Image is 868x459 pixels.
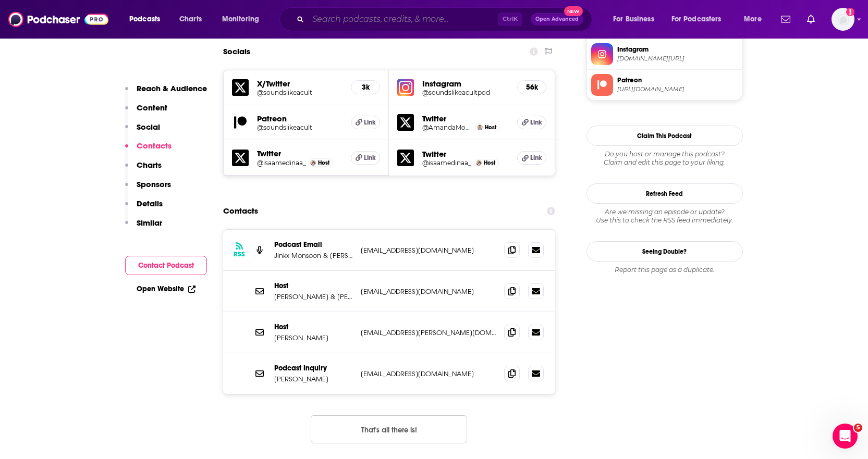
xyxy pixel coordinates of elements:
[586,150,743,167] div: Claim and edit this page to your liking.
[361,287,496,296] p: [EMAIL_ADDRESS][DOMAIN_NAME]
[586,241,743,262] a: Seeing Double?
[606,11,667,28] button: open menu
[422,114,509,123] h5: Twitter
[422,149,509,159] h5: Twitter
[257,89,343,96] a: @soundslikeacult
[422,123,472,131] a: @AmandaMontell
[498,13,522,26] span: Ctrl K
[737,11,775,28] button: open menu
[351,151,380,165] a: Link
[535,17,579,22] span: Open Advanced
[361,369,496,378] p: [EMAIL_ADDRESS][DOMAIN_NAME]
[125,256,207,275] button: Contact Podcast
[137,160,162,170] p: Charts
[274,364,352,373] p: Podcast Inquiry
[125,103,167,122] button: Content
[361,328,496,337] p: [EMAIL_ADDRESS][PERSON_NAME][DOMAIN_NAME]
[234,250,245,258] h3: RSS
[125,218,162,237] button: Similar
[422,89,509,96] a: @soundslikeacultpod
[125,141,172,160] button: Contacts
[257,79,343,89] h5: X/Twitter
[564,6,583,16] span: New
[613,12,654,27] span: For Business
[586,208,743,225] div: Are we missing an episode or update? Use this to check the RSS feed immediately.
[744,12,762,27] span: More
[129,12,160,27] span: Podcasts
[617,85,738,93] span: https://www.patreon.com/soundslikeacult
[274,322,352,331] p: Host
[179,12,202,27] span: Charts
[777,10,794,28] a: Show notifications dropdown
[257,159,306,167] a: @isaamedinaa_
[832,8,854,31] button: Show profile menu
[137,83,207,93] p: Reach & Audience
[526,83,537,92] h5: 56k
[137,199,163,208] p: Details
[215,11,273,28] button: open menu
[591,43,738,65] a: Instagram[DOMAIN_NAME][URL]
[257,114,343,123] h5: Patreon
[122,11,174,28] button: open menu
[833,424,858,449] iframe: Intercom live chat
[477,125,483,130] img: Amanda Montell
[586,126,743,146] button: Claim This Podcast
[617,45,738,54] span: Instagram
[125,179,171,199] button: Sponsors
[484,159,495,166] span: Host
[257,123,343,131] a: @soundslikeacult
[274,292,352,301] p: [PERSON_NAME] & [PERSON_NAME]
[517,116,546,129] a: Link
[125,122,160,141] button: Social
[137,141,172,151] p: Contacts
[125,160,162,179] button: Charts
[854,424,862,432] span: 5
[289,7,602,31] div: Search podcasts, credits, & more...
[137,103,167,113] p: Content
[591,74,738,96] a: Patreon[URL][DOMAIN_NAME]
[832,8,854,31] span: Logged in as lilifeinberg
[617,55,738,63] span: instagram.com/soundslikeacultpod
[257,148,343,158] h5: Twitter
[422,159,471,167] a: @isaamedinaa_
[530,154,542,162] span: Link
[485,124,496,131] span: Host
[364,154,376,162] span: Link
[125,199,163,218] button: Details
[274,281,352,290] p: Host
[137,179,171,189] p: Sponsors
[274,333,352,342] p: [PERSON_NAME]
[311,415,467,443] button: Nothing here.
[360,83,371,92] h5: 3k
[137,284,195,293] a: Open Website
[351,116,380,129] a: Link
[274,375,352,383] p: [PERSON_NAME]
[665,11,737,28] button: open menu
[586,183,743,204] button: Refresh Feed
[617,76,738,85] span: Patreon
[8,9,108,29] img: Podchaser - Follow, Share and Rate Podcasts
[310,160,316,166] img: Isabela Medina-Maté
[137,122,160,132] p: Social
[308,11,498,28] input: Search podcasts, credits, & more...
[397,79,414,96] img: iconImage
[137,218,162,228] p: Similar
[803,10,819,28] a: Show notifications dropdown
[476,160,482,166] img: Isabela Medina-Maté
[832,8,854,31] img: User Profile
[222,12,259,27] span: Monitoring
[586,266,743,274] div: Report this page as a duplicate.
[125,83,207,103] button: Reach & Audience
[223,42,250,61] h2: Socials
[846,8,854,16] svg: Add a profile image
